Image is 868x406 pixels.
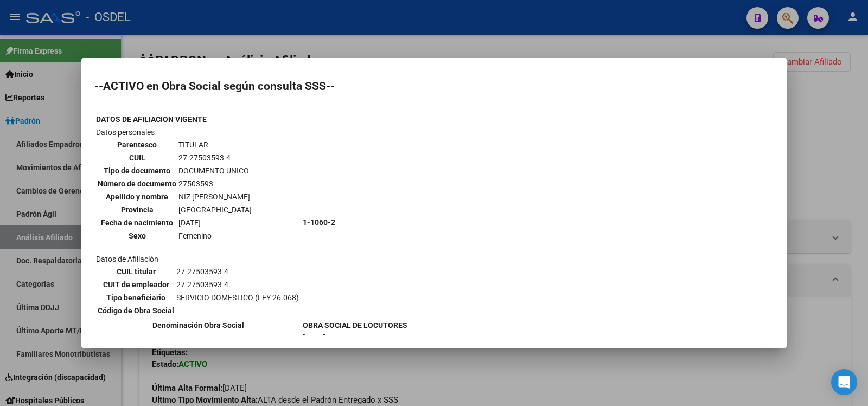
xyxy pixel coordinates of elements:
[831,369,857,395] div: Open Intercom Messenger
[176,279,299,291] td: 27-27503593-4
[178,178,252,190] td: 27503593
[303,321,407,330] b: OBRA SOCIAL DE LOCUTORES
[176,266,299,278] td: 27-27503593-4
[97,279,175,291] th: CUIT de empleador
[97,292,175,304] th: Tipo beneficiario
[178,204,252,216] td: [GEOGRAPHIC_DATA]
[95,332,301,344] th: Fecha Alta Obra Social
[96,115,207,124] b: DATOS DE AFILIACION VIGENTE
[178,139,252,151] td: TITULAR
[303,218,335,227] b: 1-1060-2
[97,152,177,164] th: CUIL
[97,204,177,216] th: Provincia
[176,292,299,304] td: SERVICIO DOMESTICO (LEY 26.068)
[178,217,252,229] td: [DATE]
[97,139,177,151] th: Parentesco
[97,165,177,177] th: Tipo de documento
[178,165,252,177] td: DOCUMENTO UNICO
[97,266,175,278] th: CUIL titular
[303,334,325,343] b: [DATE]
[94,81,774,92] h2: --ACTIVO en Obra Social según consulta SSS--
[95,319,301,331] th: Denominación Obra Social
[97,178,177,190] th: Número de documento
[95,126,301,318] td: Datos personales Datos de Afiliación
[97,191,177,203] th: Apellido y nombre
[178,191,252,203] td: NIZ [PERSON_NAME]
[178,230,252,242] td: Femenino
[97,305,175,317] th: Código de Obra Social
[178,152,252,164] td: 27-27503593-4
[97,230,177,242] th: Sexo
[97,217,177,229] th: Fecha de nacimiento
